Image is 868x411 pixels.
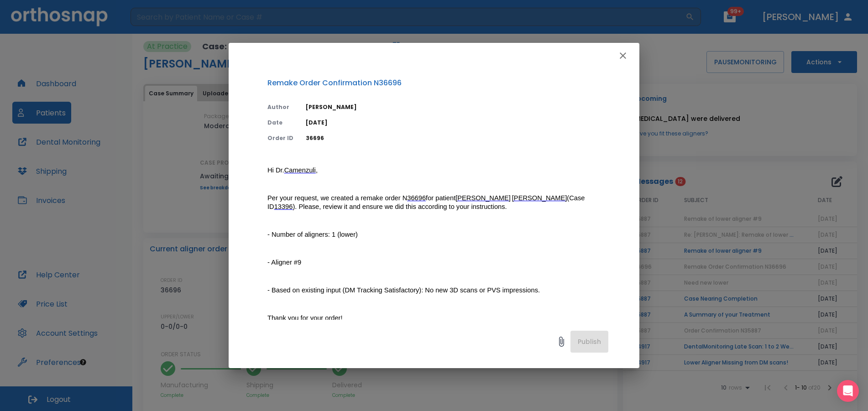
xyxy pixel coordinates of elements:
[267,194,407,202] span: Per your request, we created a remake order N
[284,166,316,174] span: Camenzuli
[274,203,293,210] span: 13396
[306,134,608,142] p: 36696
[306,103,608,111] p: [PERSON_NAME]
[267,103,295,111] p: Author
[267,314,343,322] span: Thank you for your order!
[267,286,540,294] span: - Based on existing input (DM Tracking Satisfactory): No new 3D scans or PVS impressions.
[837,380,859,402] div: Open Intercom Messenger
[512,194,567,202] span: [PERSON_NAME]
[455,194,511,202] span: [PERSON_NAME]
[306,119,608,127] p: [DATE]
[284,166,316,174] a: Camenzuli
[267,231,358,238] span: - Number of aligners: 1 (lower)
[316,166,318,174] span: ,
[407,194,426,202] a: 36696
[293,203,507,210] span: ). Please, review it and ensure we did this according to your instructions.
[267,259,301,266] span: - Aligner #9
[267,119,295,127] p: Date
[407,194,426,202] span: 36696
[512,194,567,202] a: [PERSON_NAME]
[267,134,295,142] p: Order ID
[267,78,608,88] p: Remake Order Confirmation N36696
[274,203,293,211] a: 13396
[426,194,455,202] span: for patient
[267,166,284,174] span: Hi Dr.
[455,194,511,202] a: [PERSON_NAME]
